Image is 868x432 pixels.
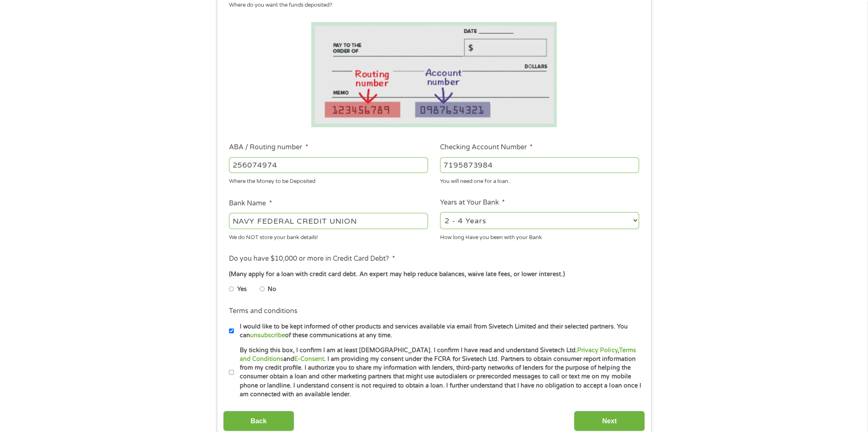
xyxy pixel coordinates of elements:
[294,355,324,363] a: E-Consent
[229,175,428,186] div: Where the Money to be Deposited
[240,347,636,363] a: Terms and Conditions
[229,143,308,152] label: ABA / Routing number
[229,1,633,10] div: Where do you want the funds deposited?
[237,285,247,294] label: Yes
[440,198,505,207] label: Years at Your Bank
[311,22,557,127] img: Routing number location
[229,307,298,316] label: Terms and conditions
[229,254,395,263] label: Do you have $10,000 or more in Credit Card Debt?
[268,285,276,294] label: No
[440,143,533,152] label: Checking Account Number
[229,270,639,279] div: (Many apply for a loan with credit card debt. An expert may help reduce balances, waive late fees...
[440,230,639,242] div: How long Have you been with your Bank
[234,346,642,399] label: By ticking this box, I confirm I am at least [DEMOGRAPHIC_DATA]. I confirm I have read and unders...
[234,322,642,340] label: I would like to be kept informed of other products and services available via email from Sivetech...
[440,157,639,173] input: 345634636
[229,199,272,208] label: Bank Name
[574,411,645,431] input: Next
[223,411,294,431] input: Back
[440,175,639,186] div: You will need one for a loan.
[250,332,285,339] a: unsubscribe
[577,347,617,354] a: Privacy Policy
[229,230,428,242] div: We do NOT store your bank details!
[229,157,428,173] input: 263177916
